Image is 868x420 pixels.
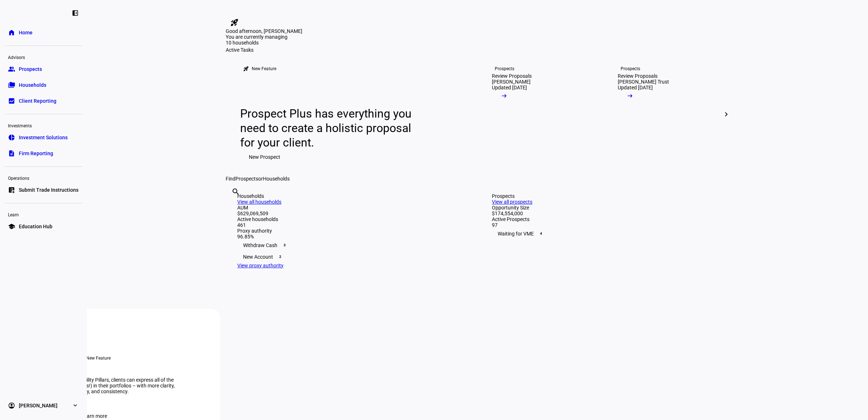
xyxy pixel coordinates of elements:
[492,211,718,216] div: $174,554,000
[237,263,284,268] a: View proxy authority
[8,81,15,89] eth-mat-symbol: folder_copy
[492,73,532,79] div: Review Proposals
[243,66,249,72] mat-icon: rocket_launch
[492,85,527,90] div: Updated [DATE]
[226,176,729,182] div: Find or
[4,78,82,92] a: folder_copyHouseholds
[226,47,729,53] div: Active Tasks
[8,402,15,409] eth-mat-symbol: account_circle
[19,97,56,105] span: Client Reporting
[235,176,258,182] span: Prospects
[19,81,46,89] span: Households
[86,355,111,361] div: New Feature
[237,234,463,239] div: 96.85%
[4,94,82,108] a: bid_landscapeClient Reporting
[19,29,33,36] span: Home
[618,73,658,79] div: Review Proposals
[4,25,82,40] a: homeHome
[237,211,463,216] div: $629,069,509
[501,92,508,99] mat-icon: arrow_right_alt
[237,251,463,263] div: New Account
[72,9,79,17] eth-mat-symbol: left_panel_close
[226,28,729,34] div: Good afternoon, [PERSON_NAME]
[19,186,78,194] span: Submit Trade Instructions
[19,223,52,230] span: Education Hub
[492,79,531,85] div: [PERSON_NAME]
[492,193,718,199] div: Prospects
[8,134,15,141] eth-mat-symbol: pie_chart
[4,52,82,62] div: Advisors
[8,150,15,157] eth-mat-symbol: description
[492,228,718,239] div: Waiting for VME
[626,92,634,99] mat-icon: arrow_right_alt
[4,130,82,145] a: pie_chartInvestment Solutions
[8,97,15,105] eth-mat-symbol: bid_landscape
[8,65,15,73] eth-mat-symbol: group
[230,18,239,27] mat-icon: rocket_launch
[618,85,653,90] div: Updated [DATE]
[19,134,68,141] span: Investment Solutions
[231,197,233,206] input: Enter name of prospect or household
[237,228,463,234] div: Proxy authority
[538,231,544,237] span: 4
[249,150,280,164] span: New Prospect
[492,199,532,205] a: View all prospects
[240,150,289,164] button: New Prospect
[19,402,58,409] span: [PERSON_NAME]
[618,79,669,85] div: [PERSON_NAME] Trust
[282,242,288,248] span: 3
[19,65,42,73] span: Prospects
[4,173,82,183] div: Operations
[277,254,283,260] span: 2
[480,53,600,176] a: ProspectsReview Proposals[PERSON_NAME]Updated [DATE]
[237,216,463,222] div: Active households
[237,239,463,251] div: Withdraw Cash
[4,62,82,76] a: groupProspects
[240,106,418,150] div: Prospect Plus has everything you need to create a holistic proposal for your client.
[621,66,640,72] div: Prospects
[492,205,718,211] div: Opportunity Size
[722,110,731,119] mat-icon: chevron_right
[8,29,15,36] eth-mat-symbol: home
[237,222,463,228] div: 461
[4,377,184,394] div: With Ethic’s refreshed Sustainability Pillars, clients can express all of the same values (and a ...
[4,146,82,161] a: descriptionFirm Reporting
[8,223,15,230] eth-mat-symbol: school
[237,205,463,211] div: AUM
[237,193,463,199] div: Households
[606,53,726,176] a: ProspectsReview Proposals[PERSON_NAME] TrustUpdated [DATE]
[8,186,15,194] eth-mat-symbol: list_alt_add
[4,209,82,219] div: Learn
[495,66,514,72] div: Prospects
[72,402,79,409] eth-mat-symbol: expand_more
[252,66,276,72] div: New Feature
[492,222,718,228] div: 97
[19,150,53,157] span: Firm Reporting
[492,216,718,222] div: Active Prospects
[231,187,240,196] mat-icon: search
[263,176,290,182] span: Households
[237,199,281,205] a: View all households
[4,120,82,130] div: Investments
[226,34,288,40] span: You are currently managing
[226,40,298,47] div: 10 households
